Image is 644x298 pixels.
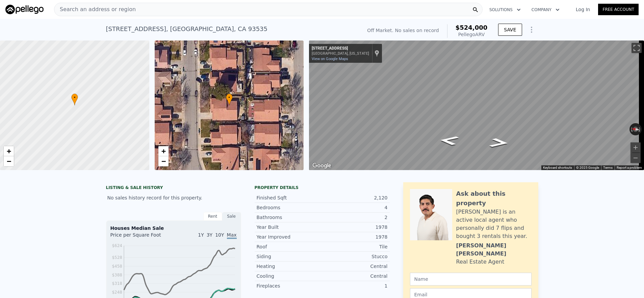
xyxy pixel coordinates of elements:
[312,57,348,61] a: View on Google Maps
[257,243,322,250] div: Roof
[226,93,233,105] div: •
[598,4,639,15] a: Free Account
[576,166,599,169] span: © 2025 Google
[112,290,122,295] tspan: $248
[456,208,532,240] div: [PERSON_NAME] is an active local agent who personally did 7 flips and bought 3 rentals this year.
[257,194,322,201] div: Finished Sqft
[257,273,322,279] div: Cooling
[322,273,388,279] div: Central
[257,214,322,221] div: Bathrooms
[227,232,237,239] span: Max
[4,156,14,166] a: Zoom out
[312,46,369,51] div: [STREET_ADDRESS]
[456,24,488,31] span: $524,000
[367,27,439,34] div: Off Market. No sales on record
[617,166,642,169] a: Report a problem
[410,273,532,286] input: Name
[630,153,641,163] button: Zoom out
[257,263,322,270] div: Heating
[71,93,78,105] div: •
[568,6,598,13] a: Log In
[257,204,322,211] div: Bedrooms
[207,232,212,238] span: 3Y
[112,264,122,269] tspan: $458
[322,224,388,231] div: 1978
[215,232,224,238] span: 10Y
[322,234,388,240] div: 1978
[375,50,379,57] a: Show location on map
[481,136,517,150] path: Go South, Andale Ave
[322,204,388,211] div: 4
[311,161,333,170] a: Open this area in Google Maps (opens a new window)
[106,185,241,192] div: LISTING & SALE HISTORY
[629,126,642,133] button: Reset the view
[158,156,169,166] a: Zoom out
[322,282,388,289] div: 1
[484,4,526,16] button: Solutions
[257,282,322,289] div: Fireplaces
[257,234,322,240] div: Year Improved
[309,40,644,170] div: Street View
[257,224,322,231] div: Year Built
[498,24,522,36] button: SAVE
[203,212,222,221] div: Rent
[630,142,641,153] button: Zoom in
[5,5,44,14] img: Pellego
[222,212,241,221] div: Sale
[71,94,78,101] span: •
[226,94,233,101] span: •
[112,281,122,286] tspan: $318
[311,161,333,170] img: Google
[112,273,122,277] tspan: $388
[638,123,642,135] button: Rotate clockwise
[7,157,11,165] span: −
[4,146,14,156] a: Zoom in
[456,31,488,38] div: Pellego ARV
[255,185,390,190] div: Property details
[629,123,633,135] button: Rotate counterclockwise
[161,147,165,155] span: +
[112,243,122,248] tspan: $624
[456,258,505,266] div: Real Estate Agent
[112,255,122,260] tspan: $528
[603,166,613,169] a: Terms (opens in new tab)
[257,253,322,260] div: Siding
[161,157,165,165] span: −
[322,214,388,221] div: 2
[158,146,169,156] a: Zoom in
[106,192,241,204] div: No sales history record for this property.
[198,232,204,238] span: 1Y
[309,40,644,170] div: Map
[431,133,467,147] path: Go North, Andale Ave
[7,147,11,155] span: +
[543,165,572,170] button: Keyboard shortcuts
[312,51,369,56] div: [GEOGRAPHIC_DATA], [US_STATE]
[322,263,388,270] div: Central
[322,253,388,260] div: Stucco
[632,43,642,53] button: Toggle fullscreen view
[322,194,388,201] div: 2,120
[456,242,532,258] div: [PERSON_NAME] [PERSON_NAME]
[110,225,237,232] div: Houses Median Sale
[54,5,136,13] span: Search an address or region
[106,24,268,34] div: [STREET_ADDRESS] , [GEOGRAPHIC_DATA] , CA 93535
[525,23,538,36] button: Show Options
[526,4,565,16] button: Company
[110,232,174,242] div: Price per Square Foot
[322,243,388,250] div: Tile
[456,189,532,208] div: Ask about this property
